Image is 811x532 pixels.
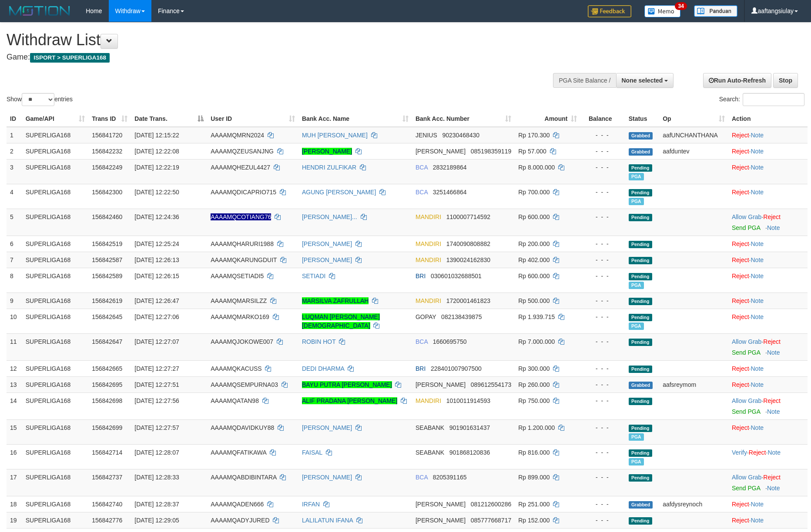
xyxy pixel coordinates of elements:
[7,392,22,419] td: 14
[629,458,644,465] span: Marked by aafsengchandara
[92,474,122,481] span: 156842737
[302,273,325,279] a: SETIADI
[7,469,22,496] td: 17
[728,444,808,469] td: · ·
[211,297,267,304] span: AAAAMQMARSILZZ
[134,240,179,247] span: [DATE] 12:25:24
[732,164,749,171] a: Reject
[92,365,122,372] span: 156842665
[302,164,356,171] a: HENDRI ZULFIKAR
[211,240,274,247] span: AAAAMQHARURI1988
[134,189,179,196] span: [DATE] 12:22:50
[629,273,652,280] span: Pending
[7,53,532,62] h4: Game:
[22,111,89,127] th: Game/API: activate to sort column ascending
[749,449,766,456] a: Reject
[446,240,490,247] span: Copy 1740090808882 to clipboard
[416,424,444,431] span: SEABANK
[92,256,122,263] span: 156842587
[7,31,532,49] h1: Withdraw List
[416,474,428,481] span: BCA
[518,240,550,247] span: Rp 200.000
[629,198,644,205] span: Marked by aafchhiseyha
[584,380,621,389] div: - - -
[446,256,490,263] span: Copy 1390024162830 to clipboard
[22,293,89,309] td: SUPERLIGA168
[732,424,749,431] a: Reject
[767,349,780,356] a: Note
[471,148,511,155] span: Copy 085198359119 to clipboard
[22,469,89,496] td: SUPERLIGA168
[302,517,353,524] a: LALILATUN IFANA
[751,501,764,508] a: Note
[302,213,357,220] a: [PERSON_NAME]...
[7,309,22,333] td: 10
[416,449,444,456] span: SEABANK
[732,224,760,231] a: Send PGA
[629,323,644,330] span: Marked by aafchhiseyha
[728,293,808,309] td: ·
[22,376,89,392] td: SUPERLIGA168
[134,213,179,220] span: [DATE] 12:24:36
[412,111,515,127] th: Bank Acc. Number: activate to sort column ascending
[211,213,271,220] span: Nama rekening ada tanda titik/strip, harap diedit
[751,189,764,196] a: Note
[751,256,764,263] a: Note
[767,485,780,492] a: Note
[659,496,728,512] td: aafdysreynoch
[728,209,808,236] td: ·
[134,365,179,372] span: [DATE] 12:27:27
[302,297,369,304] a: MARSILVA ZAFRULLAH
[584,337,621,346] div: - - -
[7,111,22,127] th: ID
[629,132,653,140] span: Grabbed
[584,213,621,221] div: - - -
[732,485,760,492] a: Send PGA
[302,313,380,329] a: LUQMAN [PERSON_NAME][DEMOGRAPHIC_DATA]
[302,189,376,196] a: AGUNG [PERSON_NAME]
[211,256,277,263] span: AAAAMQKARUNGDUIT
[584,448,621,457] div: - - -
[732,313,749,320] a: Reject
[629,449,652,457] span: Pending
[92,338,122,345] span: 156842647
[7,159,22,184] td: 3
[7,293,22,309] td: 9
[302,474,352,481] a: [PERSON_NAME]
[134,397,179,404] span: [DATE] 12:27:56
[629,148,653,156] span: Grabbed
[211,273,264,279] span: AAAAMQSETIADI5
[7,143,22,159] td: 2
[728,159,808,184] td: ·
[22,236,89,252] td: SUPERLIGA168
[732,189,749,196] a: Reject
[441,313,482,320] span: Copy 082138439875 to clipboard
[518,148,546,155] span: Rp 57.000
[211,313,269,320] span: AAAAMQMARKO169
[728,236,808,252] td: ·
[92,213,122,220] span: 156842460
[134,449,179,456] span: [DATE] 12:28:07
[22,93,54,106] select: Showentries
[7,236,22,252] td: 6
[211,381,278,388] span: AAAAMQSEMPURNA03
[7,268,22,293] td: 8
[416,273,426,279] span: BRI
[728,469,808,496] td: ·
[584,239,621,248] div: - - -
[751,148,764,155] a: Note
[644,5,681,17] img: Button%20Memo.svg
[743,93,804,106] input: Search:
[732,148,749,155] a: Reject
[732,213,763,220] span: ·
[728,376,808,392] td: ·
[767,408,780,415] a: Note
[751,297,764,304] a: Note
[629,214,652,221] span: Pending
[302,501,320,508] a: IRFAN
[7,444,22,469] td: 16
[728,392,808,419] td: ·
[302,397,397,404] a: ALIF PRADANA [PERSON_NAME]
[732,474,761,481] a: Allow Grab
[659,376,728,392] td: aafsreymom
